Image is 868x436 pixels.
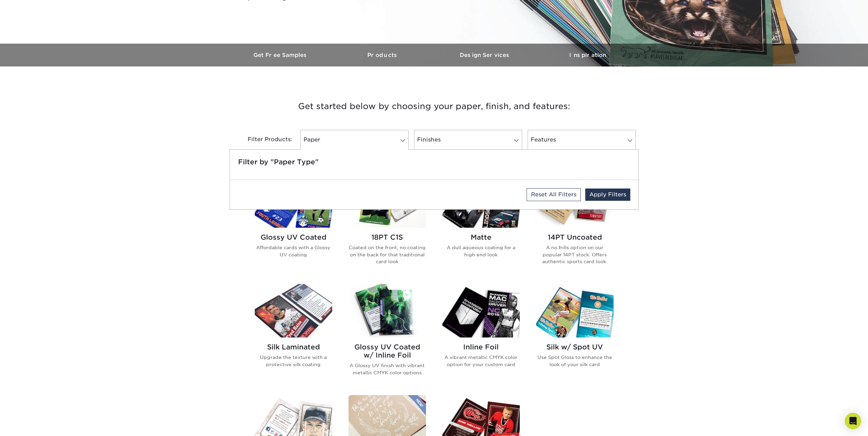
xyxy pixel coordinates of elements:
a: Matte Trading Cards Matte A dull aqueous coating for a high end look [442,174,520,276]
h2: Inline Foil [442,343,520,351]
h2: Matte [442,233,520,241]
a: Silk w/ Spot UV Trading Cards Silk w/ Spot UV Use Spot Gloss to enhance the look of your silk card [536,284,614,387]
p: Coated on the front, no coating on the back for that traditional card look [349,244,426,265]
a: Design Services [434,44,536,66]
a: Silk Laminated Trading Cards Silk Laminated Upgrade the texture with a protective silk coating [255,284,332,387]
p: Use Spot Gloss to enhance the look of your silk card [536,354,614,368]
h2: Silk w/ Spot UV [536,343,614,351]
img: Inline Foil Trading Cards [442,284,520,337]
h3: Get Free Samples [230,52,332,58]
h2: Glossy UV Coated w/ Inline Foil [349,343,426,359]
p: A Glossy UV finish with vibrant metallic CMYK color options [349,362,426,376]
img: New Product [409,395,426,416]
p: Upgrade the texture with a protective silk coating [255,354,332,368]
a: Glossy UV Coated w/ Inline Foil Trading Cards Glossy UV Coated w/ Inline Foil A Glossy UV finish ... [349,284,426,387]
p: Affordable cards with a Glossy UV coating [255,244,332,258]
img: Silk Laminated Trading Cards [255,284,332,337]
a: Get Free Samples [230,44,332,66]
a: Apply Filters [585,189,630,201]
h2: 14PT Uncoated [536,233,614,241]
p: A dull aqueous coating for a high end look [442,244,520,258]
a: Finishes [414,130,522,150]
a: 18PT C1S Trading Cards 18PT C1S Coated on the front, no coating on the back for that traditional ... [349,174,426,276]
a: Features [528,130,636,150]
div: Filter Products: [230,130,298,150]
h2: Glossy UV Coated [255,233,332,241]
h3: Products [332,52,434,58]
a: Paper [300,130,409,150]
a: Reset All Filters [527,188,581,201]
div: Open Intercom Messenger [845,413,861,429]
h2: 18PT C1S [349,233,426,241]
img: Silk w/ Spot UV Trading Cards [536,284,614,337]
h5: Filter by "Paper Type" [238,158,630,166]
h3: Get started below by choosing your paper, finish, and features: [235,91,634,122]
a: Inline Foil Trading Cards Inline Foil A vibrant metallic CMYK color option for your custom card [442,284,520,387]
a: Glossy UV Coated Trading Cards Glossy UV Coated Affordable cards with a Glossy UV coating [255,174,332,276]
img: Glossy UV Coated w/ Inline Foil Trading Cards [349,284,426,337]
a: Inspiration [536,44,639,66]
h3: Inspiration [536,52,639,58]
a: Products [332,44,434,66]
a: 14PT Uncoated Trading Cards 14PT Uncoated A no frills option on our popular 14PT stock. Offers au... [536,174,614,276]
h2: Silk Laminated [255,343,332,351]
iframe: Google Customer Reviews [2,415,58,434]
p: A no frills option on our popular 14PT stock. Offers authentic sports card look. [536,244,614,265]
p: A vibrant metallic CMYK color option for your custom card [442,354,520,368]
h3: Design Services [434,52,536,58]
